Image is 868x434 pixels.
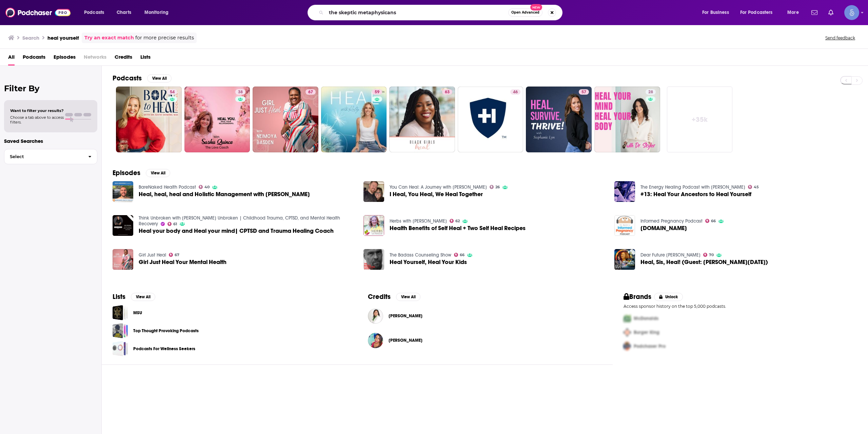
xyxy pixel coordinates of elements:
button: open menu [783,7,807,18]
span: Monitoring [144,8,169,17]
span: Choose a tab above to access filters. [10,115,64,125]
span: 61 [173,223,177,226]
a: 28 [594,87,660,152]
span: 59 [375,89,379,96]
a: 38 [184,87,250,152]
span: Charts [117,8,131,17]
a: Heal.com [640,225,687,231]
button: Open AdvancedNew [508,8,542,17]
span: Health Benefits of Self Heal + Two Self Heal Recipes [390,225,526,231]
button: open menu [736,7,783,18]
h3: Search [22,35,39,41]
span: Logged in as Spiral5-G1 [844,5,859,20]
a: Top Thought Provoking Podcasts [113,323,128,338]
a: Lists [140,52,151,65]
a: 46 [510,89,520,95]
a: 40 [199,185,210,189]
button: View All [146,169,170,177]
a: 57 [579,89,589,95]
a: 67 [253,87,318,152]
a: #13: Heal Your Ancestors to Heal Yourself [614,181,635,202]
span: Want to filter your results? [10,108,64,113]
a: 26 [490,185,500,189]
h2: Filter By [4,83,97,93]
a: PodcastsView All [113,74,172,82]
span: 40 [204,186,210,189]
a: 45 [748,185,759,189]
a: 70 [703,253,714,257]
a: 46 [458,87,524,152]
button: open menu [140,7,177,18]
img: Third Pro Logo [621,339,634,353]
button: Unlock [654,293,683,301]
a: 38 [235,89,245,95]
img: Health Benefits of Self Heal + Two Self Heal Recipes [363,215,384,236]
span: Networks [84,52,106,65]
button: View All [131,293,155,301]
h3: heal yourself [47,35,79,41]
a: 59 [372,89,382,95]
img: Girl Just Heal Your Mental Health [113,249,133,270]
a: Think Unbroken with Michael Unbroken | Childhood Trauma, CPTSD, and Mental Health Recovery [139,215,340,227]
img: Second Pro Logo [621,325,634,339]
a: BareNaked Health Podcast [139,184,196,190]
a: Heal.com [614,215,635,236]
a: Heal your body and Heal your mind| CPTSD and Trauma Healing Coach [113,215,133,236]
button: View All [147,74,172,82]
h2: Episodes [113,169,140,177]
a: MSU [133,309,142,317]
button: open menu [79,7,113,18]
a: All [8,52,15,65]
a: 66 [705,219,716,223]
a: The Energy Healing Podcast with Dr. Katharina Johnson [640,184,745,190]
span: Credits [115,52,132,65]
a: Podchaser - Follow, Share and Rate Podcasts [5,6,71,19]
a: +35k [667,87,733,152]
span: 57 [581,89,586,96]
img: Heal Yourself, Heal Your Kids [363,249,384,270]
span: I Heal, You Heal, We Heal Together [390,191,483,197]
span: Girl Just Heal Your Mental Health [139,259,226,265]
span: Burger King [634,329,659,335]
a: 63 [389,87,455,152]
span: 70 [709,253,714,257]
a: EpisodesView All [113,169,170,177]
a: 54 [167,89,177,95]
a: Show notifications dropdown [826,7,836,18]
a: Show notifications dropdown [809,7,820,18]
a: 67 [305,89,316,95]
a: 61 [167,222,177,226]
button: Show profile menu [844,5,859,20]
a: Podcasts For Wellness Seekers [133,345,195,353]
a: Try an exact match [84,34,134,42]
span: [PERSON_NAME] [389,313,422,319]
img: I Heal, You Heal, We Heal Together [363,181,384,202]
a: Cleopatra Jade [368,333,383,348]
span: 66 [711,220,716,223]
a: Heal your body and Heal your mind| CPTSD and Trauma Healing Coach [139,228,334,234]
a: Dr. Anh Nguyen [389,313,422,319]
a: Dear Future Wifey [640,252,701,258]
img: Heal, heal, heal and Holistic Management with Abbey Smith [113,181,133,202]
a: Girl Just Heal [139,252,166,258]
a: Heal, Sis, Heal! (Guest: Brittainy Noel) [640,259,768,265]
a: 67 [169,253,180,257]
span: For Podcasters [740,8,773,17]
button: Select [4,149,97,164]
span: Heal Yourself, Heal Your Kids [390,259,467,265]
span: Heal, Sis, Heal! (Guest: [PERSON_NAME][DATE]) [640,259,768,265]
img: Heal, Sis, Heal! (Guest: Brittainy Noel) [614,249,635,270]
span: [PERSON_NAME] [389,338,422,343]
span: Podchaser Pro [634,343,666,349]
a: 57 [526,87,592,152]
p: Access sponsor history on the top 5,000 podcasts. [624,304,857,309]
h2: Brands [624,293,652,301]
a: 28 [646,89,656,95]
a: MSU [113,305,128,320]
a: Cleopatra Jade [389,338,422,343]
